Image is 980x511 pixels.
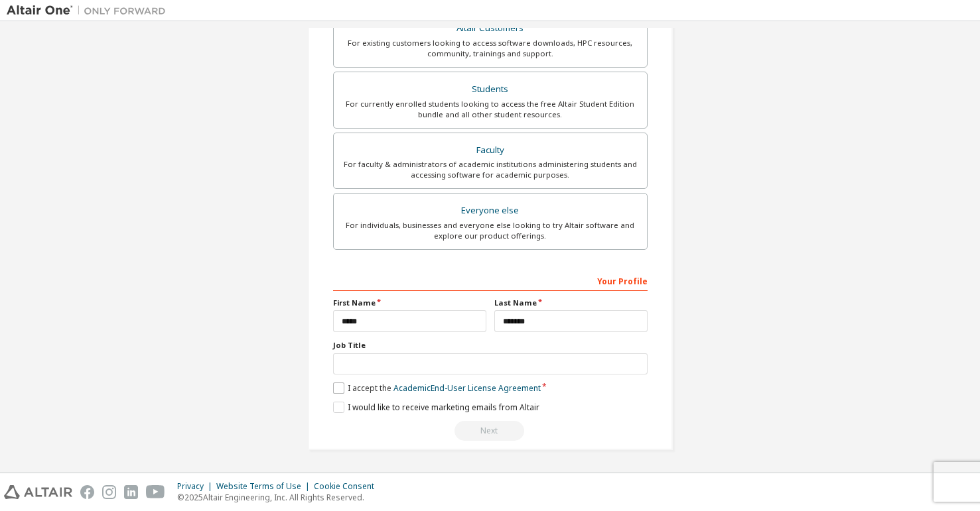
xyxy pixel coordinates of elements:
label: I would like to receive marketing emails from Altair [333,402,539,413]
label: I accept the [333,382,541,394]
label: Last Name [494,298,648,308]
p: © 2025 Altair Engineering, Inc. All Rights Reserved. [177,492,382,503]
img: youtube.svg [146,485,165,499]
div: For existing customers looking to access software downloads, HPC resources, community, trainings ... [342,38,639,59]
div: For individuals, businesses and everyone else looking to try Altair software and explore our prod... [342,220,639,241]
div: For currently enrolled students looking to access the free Altair Student Edition bundle and all ... [342,99,639,120]
div: Your Profile [333,270,648,291]
div: Cookie Consent [314,481,382,492]
img: Altair One [7,4,173,17]
img: altair_logo.svg [4,485,72,499]
img: facebook.svg [80,485,94,499]
a: Academic End-User License Agreement [393,382,541,394]
div: Everyone else [342,201,639,220]
label: First Name [333,298,486,308]
div: Website Terms of Use [216,481,314,492]
label: Job Title [333,340,648,351]
div: Faculty [342,141,639,160]
div: Privacy [177,481,216,492]
img: instagram.svg [102,485,116,499]
div: Altair Customers [342,19,639,38]
div: Students [342,80,639,99]
img: linkedin.svg [124,485,138,499]
div: Read and acccept EULA to continue [333,421,648,441]
div: For faculty & administrators of academic institutions administering students and accessing softwa... [342,159,639,180]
